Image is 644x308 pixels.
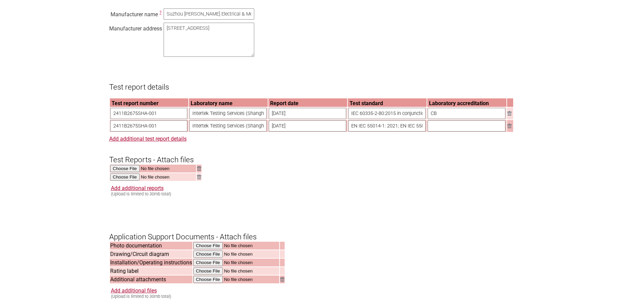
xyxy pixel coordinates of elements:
a: Add additional files [111,287,157,294]
td: Additional attachments [110,276,192,283]
th: Test standard [348,98,427,107]
th: Laboratory accreditation [427,98,506,107]
th: Report date [268,98,347,107]
div: Manufacturer name [109,9,160,16]
textarea: [STREET_ADDRESS] [164,23,254,57]
div: Manufacturer address [109,24,160,30]
th: Laboratory name [189,98,268,107]
td: Rating label [110,267,192,275]
small: (Upload is limited to 30mb total) [111,294,171,299]
th: Test report number [110,98,189,107]
small: (Upload is limited to 30mb total) [111,191,171,196]
img: Remove [280,277,284,282]
img: Remove [197,166,201,171]
img: Remove [507,111,511,116]
td: Installation/Operating instructions [110,259,192,266]
a: Add additional reports [111,185,164,191]
span: This is the name of the manufacturer of the electrical product to be approved. [160,10,162,15]
a: Add additional test report details [109,136,187,142]
td: Drawing/Circuit diagram [110,250,192,258]
h3: Application Support Documents - Attach files [109,221,535,241]
td: Photo documentation [110,242,192,250]
h3: Test report details [109,71,535,91]
img: Remove [507,124,511,128]
h3: Test Reports - Attach files [109,144,535,164]
img: Remove [197,175,201,179]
